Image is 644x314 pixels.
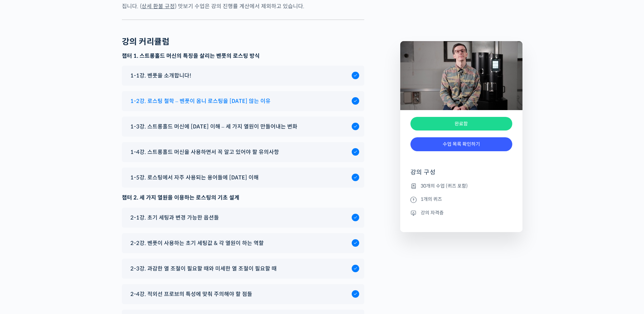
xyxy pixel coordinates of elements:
[410,182,512,190] li: 30개의 수업 (퀴즈 포함)
[142,3,175,10] a: 상세 환불 규정
[130,290,252,299] span: 2-4강. 적외선 프로브의 특성에 맞춰 주의해야 할 점들
[130,71,191,80] span: 1-1강. 벤풋을 소개합니다!
[88,215,130,232] a: 설정
[130,173,259,182] span: 1-5강. 로스팅에서 자주 사용되는 용어들에 [DATE] 이해
[127,173,359,182] a: 1-5강. 로스팅에서 자주 사용되는 용어들에 [DATE] 이해
[127,290,359,299] a: 2-4강. 적외선 프로브의 특성에 맞춰 주의해야 할 점들
[127,213,359,222] a: 2-1강. 초기 세팅과 변경 가능한 옵션들
[122,193,364,202] div: 챕터 2. 세 가지 열원을 이용하는 로스팅의 기초 설계
[127,122,359,131] a: 1-3강. 스트롱홀드 머신에 [DATE] 이해 – 세 가지 열원이 만들어내는 변화
[130,147,279,157] span: 1-4강. 스트롱홀드 머신을 사용하면서 꼭 알고 있어야 할 유의사항
[130,264,277,273] span: 2-3강. 과감한 열 조절이 필요할 때와 미세한 열 조절이 필요할 때
[410,209,512,217] li: 강의 자격증
[130,213,219,222] span: 2-1강. 초기 세팅과 변경 가능한 옵션들
[127,71,359,80] a: 1-1강. 벤풋을 소개합니다!
[127,239,359,248] a: 2-2강. 벤풋이 사용하는 초기 세팅값 & 각 열원이 하는 역할
[127,97,359,106] a: 1-2강. 로스팅 철학 – 벤풋이 옴니 로스팅을 [DATE] 않는 이유
[62,226,70,231] span: 대화
[127,264,359,273] a: 2-3강. 과감한 열 조절이 필요할 때와 미세한 열 조절이 필요할 때
[130,97,271,106] span: 1-2강. 로스팅 철학 – 벤풋이 옴니 로스팅을 [DATE] 않는 이유
[105,226,113,231] span: 설정
[21,226,25,231] span: 홈
[410,137,512,151] a: 수업 목록 확인하기
[122,52,364,60] h3: 챕터 1. 스트롱홀드 머신의 특징을 살리는 벤풋의 로스팅 방식
[127,147,359,157] a: 1-4강. 스트롱홀드 머신을 사용하면서 꼭 알고 있어야 할 유의사항
[410,168,512,182] h4: 강의 구성
[130,239,264,248] span: 2-2강. 벤풋이 사용하는 초기 세팅값 & 각 열원이 하는 역할
[122,37,170,47] h2: 강의 커리큘럼
[410,117,512,131] div: 완료함
[410,195,512,204] li: 1개의 퀴즈
[45,215,88,232] a: 대화
[130,122,297,131] span: 1-3강. 스트롱홀드 머신에 [DATE] 이해 – 세 가지 열원이 만들어내는 변화
[2,215,45,232] a: 홈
